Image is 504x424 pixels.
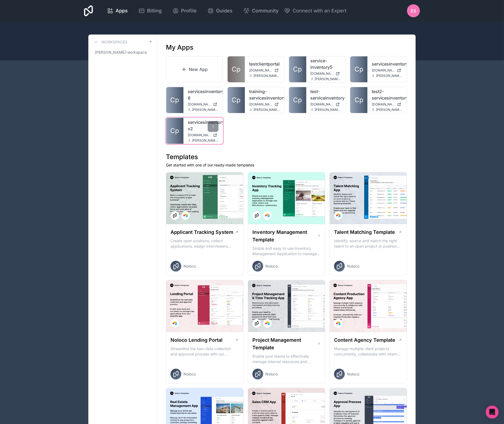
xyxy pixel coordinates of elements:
h1: Applicant Tracking System [171,228,233,236]
a: [DOMAIN_NAME] [188,133,218,137]
span: [DOMAIN_NAME] [311,102,334,107]
span: Guides [216,7,232,15]
a: servicesinventory-v2 [188,119,218,132]
a: [PERSON_NAME]-workspace [93,47,153,57]
h3: Workspaces [101,39,127,45]
span: Noloco [265,371,278,377]
span: [DOMAIN_NAME] [249,68,272,73]
a: Guides [203,5,237,17]
h1: Noloco Lending Portal [171,336,223,344]
span: Cp [232,65,241,74]
a: test2-servicesinventory [372,88,402,101]
a: [DOMAIN_NAME] [249,102,280,107]
span: Cp [354,65,363,74]
span: Billing [147,7,162,15]
a: Cp [350,56,367,82]
a: [DOMAIN_NAME] [188,102,218,107]
span: Cp [232,96,241,104]
h1: My Apps [166,43,193,52]
span: [PERSON_NAME][EMAIL_ADDRESS][DOMAIN_NAME] [192,108,218,112]
h1: Talent Matching Template [334,228,395,236]
span: Apps [116,7,128,15]
a: servicesinventory [372,61,402,67]
a: [DOMAIN_NAME] [311,102,341,107]
span: [PERSON_NAME][EMAIL_ADDRESS][DOMAIN_NAME] [315,108,341,112]
p: Create open positions, collect applications, assign interviewers, centralise candidate feedback a... [171,238,239,249]
a: [DOMAIN_NAME] [249,68,280,73]
h1: Inventory Management Template [252,228,317,244]
a: Apps [103,5,132,17]
img: Airtable Logo [265,321,270,326]
span: Connect with an Expert [293,7,347,15]
span: Noloco [265,264,278,269]
h1: Templates [166,153,407,161]
p: Enable your teams to effectively manage internal resources and execute client projects on time. [252,354,321,364]
span: Noloco [183,371,196,377]
a: Cp [289,56,306,82]
span: [DOMAIN_NAME] [249,102,272,107]
img: Airtable Logo [336,213,340,218]
p: Identify, source and match the right talent to an open project or position with our Talent Matchi... [334,238,402,249]
span: Noloco [347,371,359,377]
a: [DOMAIN_NAME] [372,68,402,73]
a: testclientportal [249,61,280,67]
span: Noloco [183,264,196,269]
a: Cp [166,118,183,144]
p: Streamline the loan data collection and approval process with our Lending Portal template. [171,346,239,357]
span: Noloco [347,264,359,269]
a: service-inventory5 [311,57,341,70]
span: Cp [293,65,302,74]
a: Community [239,5,283,17]
img: Airtable Logo [183,213,188,218]
a: test-serviceinventory [311,88,341,101]
a: New App [166,56,223,83]
h1: Project Management Template [252,336,317,351]
span: [DOMAIN_NAME] [311,71,334,76]
a: Cp [228,87,245,113]
span: [DOMAIN_NAME] [372,102,395,107]
a: servicesinventory-6 [188,88,218,101]
span: [PERSON_NAME][EMAIL_ADDRESS][DOMAIN_NAME] [253,74,280,78]
a: training-servicesinventory [249,88,280,101]
span: [PERSON_NAME]-workspace [95,50,147,55]
span: [PERSON_NAME][EMAIL_ADDRESS][DOMAIN_NAME] [376,74,402,78]
span: [PERSON_NAME][EMAIL_ADDRESS][DOMAIN_NAME] [315,77,341,81]
span: [PERSON_NAME][EMAIL_ADDRESS][DOMAIN_NAME] [192,138,218,143]
span: Profile [181,7,197,15]
span: [PERSON_NAME][EMAIL_ADDRESS][DOMAIN_NAME] [376,108,402,112]
div: Open Intercom Messenger [486,406,499,419]
span: Community [252,7,279,15]
span: [PERSON_NAME][EMAIL_ADDRESS][DOMAIN_NAME] [253,108,280,112]
img: Airtable Logo [265,213,270,218]
a: Billing [134,5,166,17]
p: Manage multiple client projects concurrently, collaborate with internal and external stakeholders... [334,346,402,357]
img: Airtable Logo [173,321,177,326]
a: Cp [166,87,183,113]
button: Connect with an Expert [284,7,347,15]
a: Cp [289,87,306,113]
span: Cp [354,96,363,104]
span: Cp [293,96,302,104]
img: Airtable Logo [336,321,340,326]
span: [DOMAIN_NAME] [188,102,211,107]
h1: Content Agency Template [334,336,395,344]
a: [DOMAIN_NAME] [311,71,341,76]
a: Cp [350,87,367,113]
p: Get started with one of our ready-made templates [166,162,407,168]
span: Cp [171,96,179,104]
span: [DOMAIN_NAME] [372,68,395,73]
a: Workspaces [93,39,127,45]
span: Cp [171,126,179,135]
p: Simple and easy to use Inventory Management Application to manage your stock, orders and Manufact... [252,246,321,257]
a: [DOMAIN_NAME] [372,102,402,107]
a: Profile [168,5,201,17]
span: ES [411,8,416,14]
span: [DOMAIN_NAME] [188,133,211,137]
a: Cp [228,56,245,82]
